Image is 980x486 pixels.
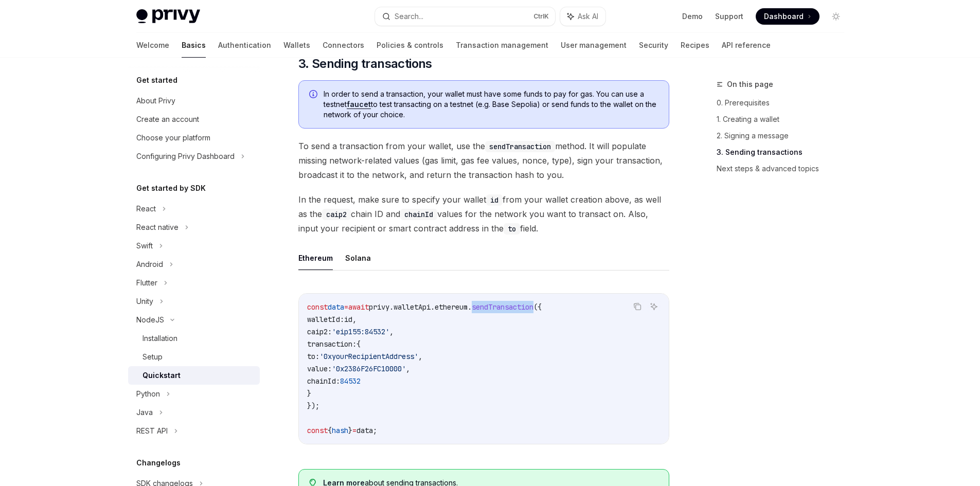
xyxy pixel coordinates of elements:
span: = [344,302,348,312]
span: On this page [727,78,773,91]
span: 'eip155:84532' [332,327,389,336]
span: Dashboard [764,11,804,22]
span: 84532 [340,376,361,386]
span: { [357,339,361,349]
button: Search...CtrlK [375,7,555,26]
button: Ask AI [647,300,661,313]
h5: Changelogs [136,457,181,469]
div: Setup [142,351,163,363]
a: Choose your platform [128,129,260,147]
div: About Privy [136,95,175,107]
a: Authentication [218,33,271,58]
div: Python [136,388,160,400]
a: Transaction management [456,33,548,58]
span: privy [369,302,389,312]
span: = [352,426,357,435]
span: data [357,426,373,435]
span: const [307,426,328,435]
div: React native [136,221,179,233]
a: Quickstart [128,366,260,385]
a: Security [639,33,668,58]
div: Create an account [136,113,199,125]
a: Welcome [136,33,169,58]
button: Copy the contents from the code block [631,300,644,313]
span: , [406,364,410,373]
span: '0x2386F26FC10000' [332,364,406,373]
span: In order to send a transaction, your wallet must have some funds to pay for gas. You can use a te... [324,89,658,120]
a: Policies & controls [377,33,443,58]
span: to: [307,352,319,361]
span: In the request, make sure to specify your wallet from your wallet creation above, as well as the ... [298,192,669,236]
a: Demo [682,11,703,22]
a: 3. Sending transactions [717,144,852,160]
div: Flutter [136,277,157,289]
code: id [486,194,503,206]
code: caip2 [322,209,351,220]
a: 2. Signing a message [717,128,852,144]
span: 3. Sending transactions [298,56,432,72]
a: Recipes [681,33,709,58]
span: } [348,426,352,435]
a: Create an account [128,110,260,129]
a: Setup [128,348,260,366]
span: To send a transaction from your wallet, use the method. It will populate missing network-related ... [298,139,669,182]
a: 0. Prerequisites [717,95,852,111]
div: Installation [142,332,177,345]
span: data [328,302,344,312]
a: Basics [182,33,206,58]
span: , [389,327,394,336]
a: About Privy [128,92,260,110]
span: . [389,302,394,312]
div: Configuring Privy Dashboard [136,150,235,163]
button: Toggle dark mode [828,8,844,25]
code: sendTransaction [485,141,555,152]
span: , [352,315,357,324]
a: Wallets [283,33,310,58]
div: Quickstart [142,369,181,382]
div: Java [136,406,153,419]
a: Connectors [323,33,364,58]
span: hash [332,426,348,435]
div: Swift [136,240,153,252]
button: Ask AI [560,7,605,26]
div: REST API [136,425,168,437]
h5: Get started [136,74,177,86]
span: walletApi [394,302,431,312]
span: '0xyourRecipientAddress' [319,352,418,361]
span: caip2: [307,327,332,336]
span: walletId: [307,315,344,324]
div: Android [136,258,163,271]
span: } [307,389,311,398]
span: value: [307,364,332,373]
div: Unity [136,295,153,308]
span: await [348,302,369,312]
span: }); [307,401,319,410]
span: Ask AI [578,11,598,22]
span: const [307,302,328,312]
span: ethereum [435,302,468,312]
span: id [344,315,352,324]
code: to [504,223,520,235]
div: NodeJS [136,314,164,326]
a: Dashboard [756,8,819,25]
div: Search... [395,10,423,23]
code: chainId [400,209,437,220]
a: Next steps & advanced topics [717,160,852,177]
span: , [418,352,422,361]
span: transaction: [307,339,357,349]
span: ; [373,426,377,435]
span: { [328,426,332,435]
div: Choose your platform [136,132,210,144]
svg: Info [309,90,319,100]
img: light logo [136,9,200,24]
a: Installation [128,329,260,348]
a: User management [561,33,627,58]
span: sendTransaction [472,302,533,312]
div: React [136,203,156,215]
span: chainId: [307,376,340,386]
a: 1. Creating a wallet [717,111,852,128]
span: ({ [533,302,542,312]
span: . [431,302,435,312]
button: Solana [345,246,371,270]
span: . [468,302,472,312]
